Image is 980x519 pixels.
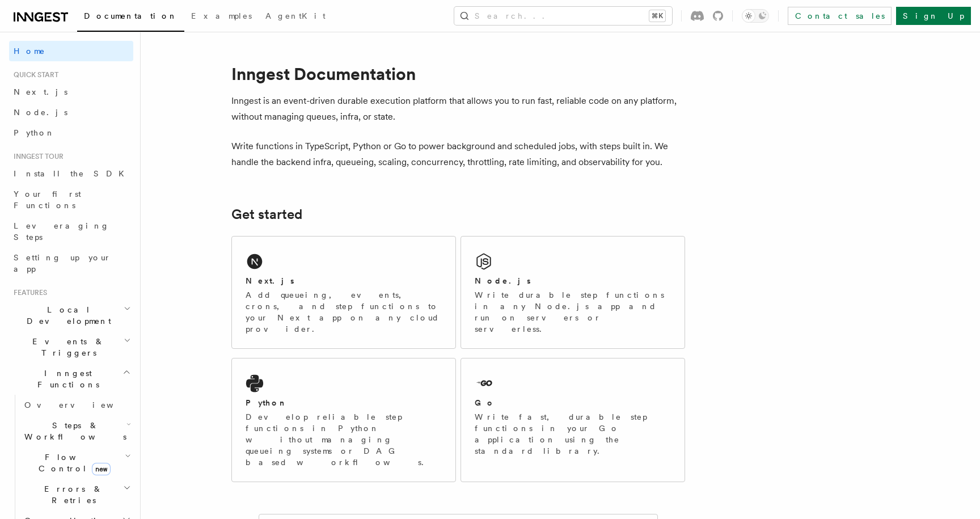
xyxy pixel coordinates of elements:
[461,236,685,349] a: Node.jsWrite durable step functions in any Node.js app and run on servers or serverless.
[14,108,67,117] span: Node.js
[9,41,133,61] a: Home
[84,11,178,20] span: Documentation
[191,11,252,20] span: Examples
[20,447,133,479] button: Flow Controlnew
[231,93,685,125] p: Inngest is an event-driven durable execution platform that allows you to run fast, reliable code ...
[77,3,184,32] a: Documentation
[9,152,64,161] span: Inngest tour
[475,397,495,408] h2: Go
[461,358,685,482] a: GoWrite fast, durable step functions in your Go application using the standard library.
[9,304,124,327] span: Local Development
[92,463,111,475] span: new
[20,420,126,442] span: Steps & Workflows
[20,452,125,474] span: Flow Control
[9,363,133,395] button: Inngest Functions
[9,184,133,216] a: Your first Functions
[265,11,326,20] span: AgentKit
[20,415,133,447] button: Steps & Workflows
[20,483,123,506] span: Errors & Retries
[9,247,133,279] a: Setting up your app
[231,236,456,349] a: Next.jsAdd queueing, events, crons, and step functions to your Next app on any cloud provider.
[14,87,67,96] span: Next.js
[742,9,769,23] button: Toggle dark mode
[231,358,456,482] a: PythonDevelop reliable step functions in Python without managing queueing systems or DAG based wo...
[788,7,892,25] a: Contact sales
[9,82,133,102] a: Next.js
[20,479,133,510] button: Errors & Retries
[14,169,131,178] span: Install the SDK
[231,206,302,222] a: Get started
[9,331,133,363] button: Events & Triggers
[896,7,971,25] a: Sign Up
[9,70,58,79] span: Quick start
[9,299,133,331] button: Local Development
[14,253,111,273] span: Setting up your app
[9,288,47,297] span: Features
[246,289,442,335] p: Add queueing, events, crons, and step functions to your Next app on any cloud provider.
[246,411,442,468] p: Develop reliable step functions in Python without managing queueing systems or DAG based workflows.
[14,128,55,137] span: Python
[9,336,124,358] span: Events & Triggers
[14,45,45,57] span: Home
[259,3,332,31] a: AgentKit
[231,64,685,84] h1: Inngest Documentation
[475,275,531,286] h2: Node.js
[246,397,288,408] h2: Python
[649,10,665,22] kbd: ⌘K
[9,216,133,247] a: Leveraging Steps
[20,395,133,415] a: Overview
[184,3,259,31] a: Examples
[14,189,81,210] span: Your first Functions
[14,221,109,242] span: Leveraging Steps
[246,275,294,286] h2: Next.js
[231,138,685,170] p: Write functions in TypeScript, Python or Go to power background and scheduled jobs, with steps bu...
[475,289,671,335] p: Write durable step functions in any Node.js app and run on servers or serverless.
[454,7,672,25] button: Search...⌘K
[9,123,133,143] a: Python
[24,400,141,410] span: Overview
[475,411,671,457] p: Write fast, durable step functions in your Go application using the standard library.
[9,368,122,390] span: Inngest Functions
[9,102,133,123] a: Node.js
[9,163,133,184] a: Install the SDK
